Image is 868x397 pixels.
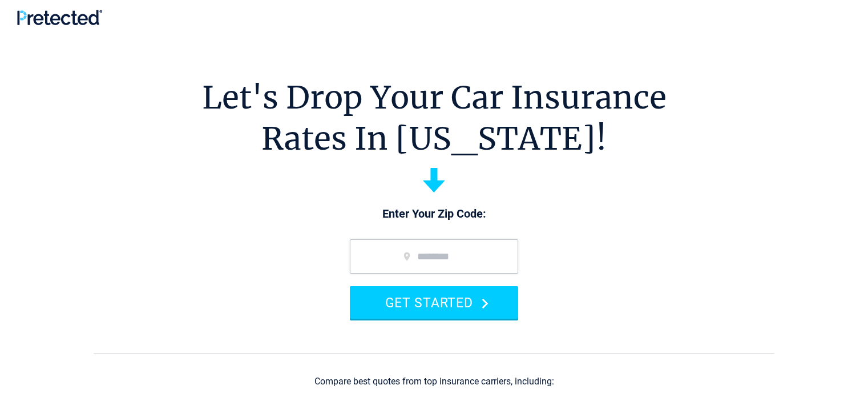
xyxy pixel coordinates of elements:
[17,10,102,25] img: Pretected Logo
[202,77,667,159] h1: Let's Drop Your Car Insurance Rates In [US_STATE]!
[338,206,530,222] p: Enter Your Zip Code:
[314,376,554,387] div: Compare best quotes from top insurance carriers, including:
[350,286,518,319] button: GET STARTED
[350,239,518,274] input: zip code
